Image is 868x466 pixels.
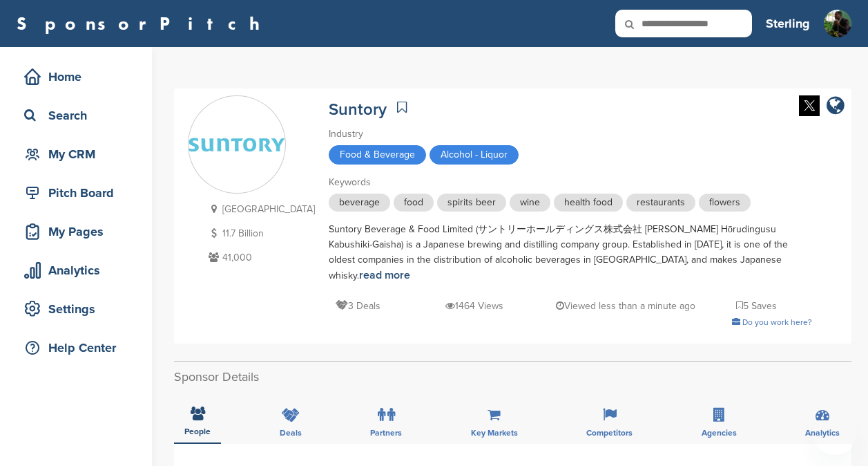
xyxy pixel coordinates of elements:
[554,194,623,212] span: health food
[280,429,302,437] span: Deals
[626,194,695,212] span: restaurants
[329,100,387,120] a: Suntory
[14,138,138,170] a: My CRM
[736,297,777,315] p: 5 Saves
[21,64,138,89] div: Home
[732,317,812,327] a: Do you work here?
[813,411,857,455] iframe: Button to launch messaging window
[824,10,851,37] img: Me sitting
[21,335,138,360] div: Help Center
[329,145,426,165] span: Food & Beverage
[14,254,138,286] a: Analytics
[586,429,633,437] span: Competitors
[799,95,820,116] img: Twitter white
[17,15,269,32] a: SponsorPitch
[205,201,315,218] p: [GEOGRAPHIC_DATA]
[14,177,138,209] a: Pitch Board
[742,317,812,327] span: Do you work here?
[205,225,315,242] p: 11.7 Billion
[370,429,402,437] span: Partners
[189,138,285,151] img: Sponsorpitch & Suntory
[329,222,812,283] div: Suntory Beverage & Food Limited (サントリーホールディングス株式会社 [PERSON_NAME] Hōrudingusu Kabushiki-Gaisha) is...
[21,297,138,321] div: Settings
[766,8,810,39] a: Sterling
[14,61,138,93] a: Home
[329,175,812,190] div: Keywords
[394,194,434,212] span: food
[437,194,506,212] span: spirits beer
[205,249,315,266] p: 41,000
[336,297,380,315] p: 3 Deals
[329,127,812,142] div: Industry
[21,258,138,283] div: Analytics
[21,180,138,205] div: Pitch Board
[21,142,138,167] div: My CRM
[445,297,503,315] p: 1464 Views
[14,216,138,248] a: My Pages
[702,429,737,437] span: Agencies
[471,429,518,437] span: Key Markets
[556,297,695,315] p: Viewed less than a minute ago
[174,368,851,386] h2: Sponsor Details
[430,145,519,165] span: Alcohol - Liquor
[14,100,138,131] a: Search
[359,268,410,282] a: read more
[699,194,751,212] span: flowers
[766,14,810,33] h3: Sterling
[14,293,138,325] a: Settings
[805,429,840,437] span: Analytics
[510,194,550,212] span: wine
[21,103,138,128] div: Search
[827,95,845,118] a: company link
[14,332,138,364] a: Help Center
[329,194,390,212] span: beverage
[184,427,211,436] span: People
[21,219,138,244] div: My Pages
